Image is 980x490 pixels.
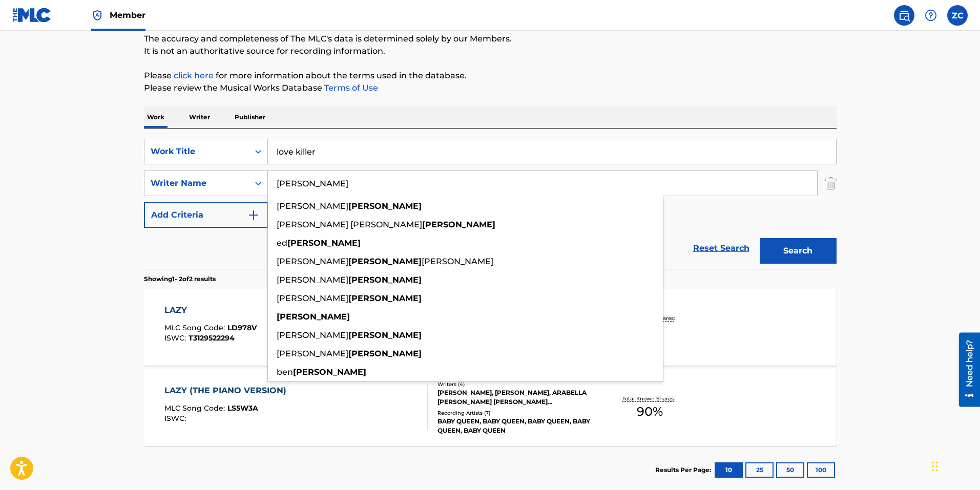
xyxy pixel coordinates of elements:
[174,71,214,80] a: click here
[277,312,350,322] strong: [PERSON_NAME]
[437,417,592,435] div: BABY QUEEN, BABY QUEEN, BABY QUEEN, BABY QUEEN, BABY QUEEN
[437,388,592,407] div: [PERSON_NAME], [PERSON_NAME], ARABELLA [PERSON_NAME] [PERSON_NAME] [PERSON_NAME]
[110,9,145,21] span: Member
[164,304,257,316] div: LAZY
[277,238,287,248] span: ed
[247,209,260,221] img: 9d2ae6d4665cec9f34b9.svg
[921,5,941,26] div: Help
[688,237,755,260] a: Reset Search
[655,465,714,475] p: Results Per Page:
[277,293,348,303] span: [PERSON_NAME]
[189,333,235,343] span: T3129522294
[151,145,243,158] div: Work Title
[144,70,837,82] p: Please for more information about the terms used in the database.
[144,33,837,45] p: The accuracy and completeness of The MLC's data is determined solely by our Members.
[144,274,216,284] p: Showing 1 - 2 of 2 results
[348,201,422,211] strong: [PERSON_NAME]
[232,106,268,128] p: Publisher
[437,380,592,388] div: Writers ( 4 )
[144,139,837,269] form: Search Form
[894,5,914,26] a: Public Search
[164,385,291,397] div: LAZY (THE PIANO VERSION)
[348,275,422,285] strong: [PERSON_NAME]
[287,238,361,248] strong: [PERSON_NAME]
[929,441,980,490] iframe: Chat Widget
[348,330,422,340] strong: [PERSON_NAME]
[622,395,677,402] p: Total Known Shares:
[925,9,937,22] img: help
[348,349,422,358] strong: [PERSON_NAME]
[144,202,268,228] button: Add Criteria
[164,403,227,413] span: MLC Song Code :
[898,9,910,22] img: search
[637,402,663,421] span: 90 %
[277,367,293,377] span: ben
[11,7,25,54] div: Need help?
[932,451,938,482] div: Drag
[144,369,837,446] a: LAZY (THE PIANO VERSION)MLC Song Code:LS5W3AISWC:Writers (4)[PERSON_NAME], [PERSON_NAME], ARABELL...
[277,349,348,358] span: [PERSON_NAME]
[322,83,378,93] a: Terms of Use
[227,323,257,332] span: LD978V
[745,462,774,478] button: 25
[437,409,592,417] div: Recording Artists ( 7 )
[144,289,837,366] a: LAZYMLC Song Code:LD978VISWC:T3129522294Writers (4)[PERSON_NAME], ARABELLA [PERSON_NAME] [PERSON_...
[760,238,837,264] button: Search
[825,171,837,196] img: Delete Criterion
[164,414,189,423] span: ISWC :
[422,257,493,266] span: [PERSON_NAME]
[715,462,743,478] button: 10
[227,403,258,413] span: LS5W3A
[947,5,968,26] div: User Menu
[164,323,227,332] span: MLC Song Code :
[151,177,243,189] div: Writer Name
[144,82,837,94] p: Please review the Musical Works Database
[144,45,837,57] p: It is not an authoritative source for recording information.
[951,332,980,407] iframe: Resource Center
[164,333,189,343] span: ISWC :
[807,462,835,478] button: 100
[186,106,213,128] p: Writer
[277,201,348,211] span: [PERSON_NAME]
[277,257,348,266] span: [PERSON_NAME]
[776,462,804,478] button: 50
[144,106,168,128] p: Work
[12,8,52,23] img: MLC Logo
[277,330,348,340] span: [PERSON_NAME]
[277,275,348,285] span: [PERSON_NAME]
[348,293,422,303] strong: [PERSON_NAME]
[348,257,422,266] strong: [PERSON_NAME]
[277,220,422,229] span: [PERSON_NAME] [PERSON_NAME]
[91,9,103,22] img: Top Rightsholder
[293,367,366,377] strong: [PERSON_NAME]
[422,220,495,229] strong: [PERSON_NAME]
